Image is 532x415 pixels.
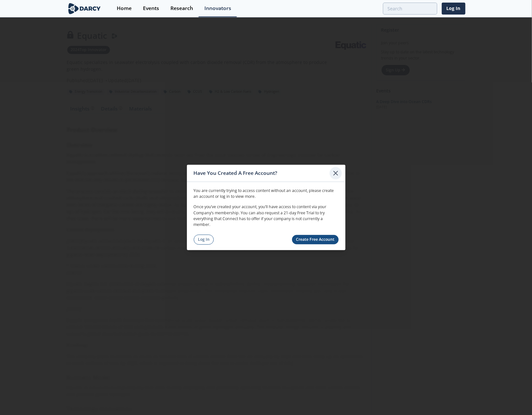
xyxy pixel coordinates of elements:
[194,235,214,245] a: Log In
[170,6,193,11] div: Research
[194,167,330,179] div: Have You Created A Free Account?
[292,235,339,244] a: Create Free Account
[143,6,159,11] div: Events
[204,6,231,11] div: Innovators
[383,3,437,15] input: Advanced Search
[117,6,132,11] div: Home
[194,204,339,228] p: Once you’ve created your account, you’ll have access to content via your Company’s membership. Yo...
[442,3,465,15] a: Log In
[67,3,102,14] img: logo-wide.svg
[194,187,339,199] p: You are currently trying to access content without an account, please create an account or log in...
